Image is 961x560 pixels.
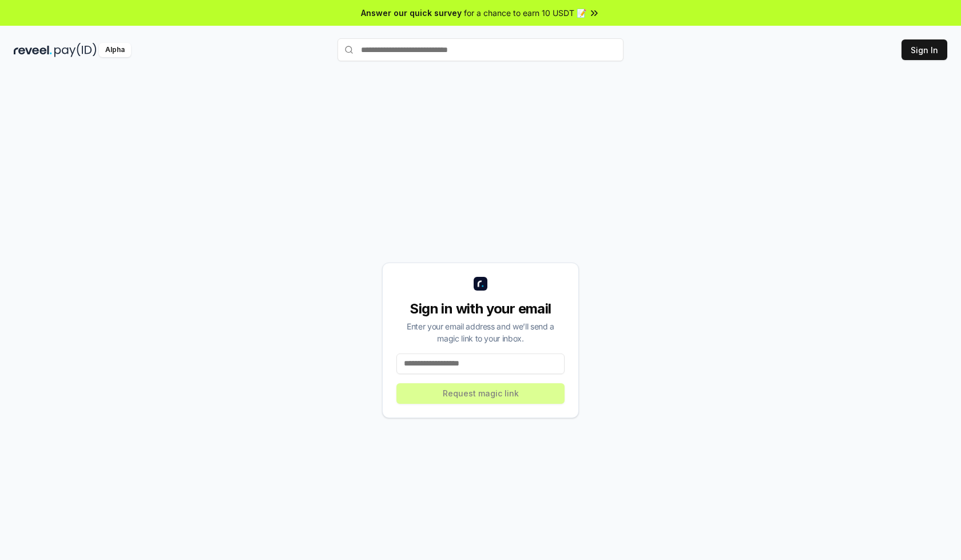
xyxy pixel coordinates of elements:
[14,43,52,57] img: reveel_dark
[361,7,462,19] span: Answer our quick survey
[99,43,131,57] div: Alpha
[902,39,947,60] button: Sign In
[396,320,565,344] div: Enter your email address and we’ll send a magic link to your inbox.
[396,300,565,318] div: Sign in with your email
[474,277,487,291] img: logo_small
[464,7,586,19] span: for a chance to earn 10 USDT 📝
[54,43,97,57] img: pay_id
